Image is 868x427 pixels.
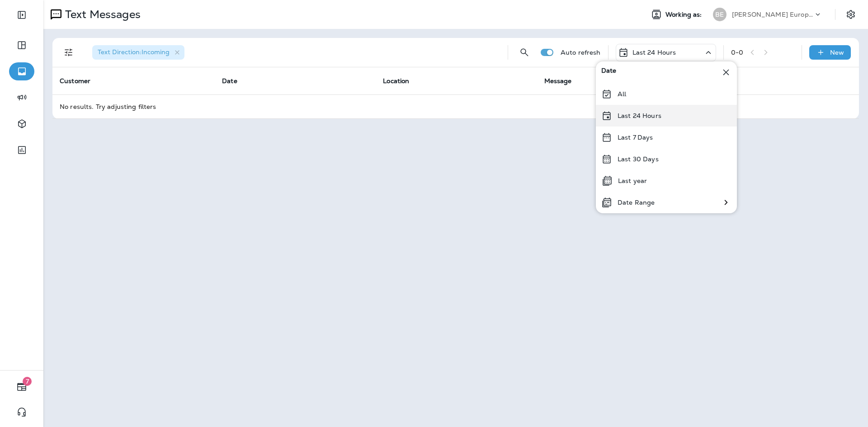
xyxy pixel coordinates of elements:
[9,378,34,396] button: 7
[618,177,647,184] p: Last year
[731,49,743,56] div: 0 - 0
[52,94,859,118] td: No results. Try adjusting filters
[23,377,32,386] span: 7
[9,6,34,24] button: Expand Sidebar
[632,49,676,56] p: Last 24 Hours
[601,67,617,78] span: Date
[618,112,661,119] p: Last 24 Hours
[618,90,626,98] p: All
[561,49,601,56] p: Auto refresh
[732,11,813,18] p: [PERSON_NAME] European Autoworks
[713,8,726,21] div: BE
[618,199,655,206] p: Date Range
[843,6,859,23] button: Settings
[618,155,659,163] p: Last 30 Days
[665,11,704,19] span: Working as:
[383,77,409,85] span: Location
[544,77,572,85] span: Message
[60,77,90,85] span: Customer
[92,45,184,60] div: Text Direction:Incoming
[515,43,533,61] button: Search Messages
[61,8,141,21] p: Text Messages
[618,134,653,141] p: Last 7 Days
[60,43,78,61] button: Filters
[98,48,170,56] span: Text Direction : Incoming
[222,77,237,85] span: Date
[830,49,844,56] p: New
